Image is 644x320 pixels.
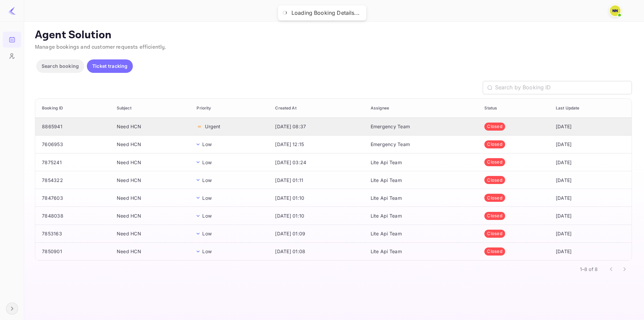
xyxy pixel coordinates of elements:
a: Bookings [3,32,21,47]
span: Closed [484,195,505,201]
td: Need HCN [111,171,192,189]
td: 7606953 [35,135,111,153]
td: Lite Api Team [365,207,479,225]
td: [DATE] 01:09 [270,225,365,242]
td: Emergency Team [365,118,479,135]
p: Ticket tracking [92,62,127,70]
td: Need HCN [111,242,192,260]
td: 7850901 [35,242,111,260]
p: Low [202,194,211,201]
p: Low [202,248,211,255]
p: Low [202,159,211,166]
td: 7853163 [35,225,111,242]
td: Emergency Team [365,135,479,153]
td: [DATE] [550,207,632,225]
th: Last Update [550,99,632,118]
td: [DATE] 12:15 [270,135,365,153]
th: Booking ID [35,99,111,118]
p: Urgent [205,123,220,130]
td: [DATE] [550,171,632,189]
span: Closed [484,230,505,237]
td: [DATE] 01:11 [270,171,365,189]
th: Assignee [365,99,479,118]
td: [DATE] 08:37 [270,118,365,135]
span: Closed [484,159,505,166]
th: Status [479,99,550,118]
span: Closed [484,141,505,148]
td: [DATE] [550,225,632,242]
td: Lite Api Team [365,171,479,189]
span: Manage bookings and customer requests efficiently. [35,44,166,51]
td: 7854322 [35,171,111,189]
td: [DATE] 01:08 [270,242,365,260]
td: Need HCN [111,207,192,225]
span: Closed [484,177,505,184]
th: Subject [111,99,192,118]
th: Priority [191,99,270,118]
span: Closed [484,123,505,130]
td: [DATE] [550,189,632,207]
td: Lite Api Team [365,242,479,260]
p: 1–8 of 8 [580,266,598,273]
img: LiteAPI [8,7,16,15]
th: Created At [270,99,365,118]
span: Closed [484,248,505,255]
a: Customers [3,48,21,63]
td: [DATE] 01:10 [270,207,365,225]
td: Need HCN [111,153,192,171]
td: Need HCN [111,118,192,135]
td: [DATE] [550,118,632,135]
td: Lite Api Team [365,153,479,171]
td: Need HCN [111,135,192,153]
td: [DATE] 01:10 [270,189,365,207]
p: Agent Solution [35,29,632,42]
td: 7875241 [35,153,111,171]
img: N/A N/A [610,5,621,16]
td: [DATE] 03:24 [270,153,365,171]
td: [DATE] [550,153,632,171]
span: Closed [484,213,505,219]
input: Search by Booking ID [495,81,632,94]
td: 7847603 [35,189,111,207]
p: Low [202,177,211,184]
td: Need HCN [111,189,192,207]
p: Search booking [42,62,79,70]
p: Low [202,230,211,237]
td: [DATE] [550,242,632,260]
td: Lite Api Team [365,189,479,207]
button: Expand navigation [6,303,18,315]
div: Loading Booking Details... [291,9,360,16]
p: Low [202,212,211,219]
td: Need HCN [111,225,192,242]
td: Lite Api Team [365,225,479,242]
td: [DATE] [550,135,632,153]
td: 8865941 [35,118,111,135]
p: Low [202,141,211,148]
td: 7848038 [35,207,111,225]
